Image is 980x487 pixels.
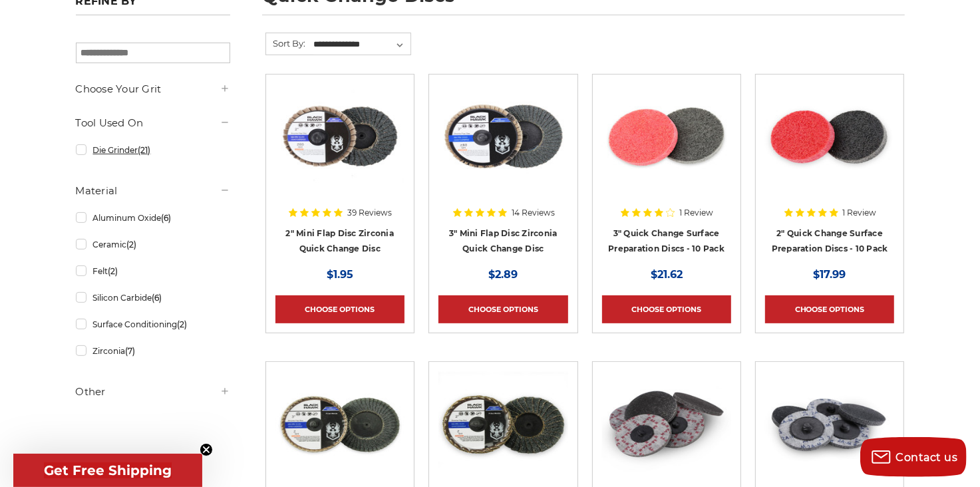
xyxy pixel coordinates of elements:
[161,213,171,223] span: (6)
[275,371,405,478] img: BHA 3 inch quick change curved edge flap discs
[152,293,162,303] span: (6)
[138,145,150,155] span: (21)
[275,84,405,190] img: Black Hawk Abrasives 2-inch Zirconia Flap Disc with 60 Grit Zirconia for Smooth Finishing
[765,371,894,478] img: 2" Quick Change Unitized Discs - 5 Pack
[651,268,683,281] span: $21.62
[76,206,230,230] a: Aluminum Oxide
[76,259,230,283] a: Felt
[438,371,568,478] img: BHA 2 inch mini curved edge quick change flap discs
[438,295,568,323] a: Choose Options
[275,295,405,323] a: Choose Options
[76,138,230,162] a: Die Grinder
[76,313,230,336] a: Surface Conditioning
[602,84,731,254] a: 3 inch surface preparation discs
[602,84,731,190] img: 3 inch surface preparation discs
[438,84,568,254] a: BHA 3" Quick Change 60 Grit Flap Disc for Fine Grinding and Finishing
[44,462,172,478] span: Get Free Shipping
[266,33,306,53] label: Sort By:
[108,266,118,276] span: (2)
[76,115,230,131] h5: Tool Used On
[438,84,568,190] img: BHA 3" Quick Change 60 Grit Flap Disc for Fine Grinding and Finishing
[602,295,731,323] a: Choose Options
[76,286,230,309] a: Silicon Carbide
[602,371,731,478] img: 3" Quick Change Unitized Discs - 5 Pack
[765,84,894,190] img: 2 inch surface preparation discs
[488,268,518,281] span: $2.89
[126,240,136,249] span: (2)
[765,295,894,323] a: Choose Options
[312,35,411,55] select: Sort By:
[76,339,230,363] a: Zirconia
[765,84,894,254] a: 2 inch surface preparation discs
[200,443,213,456] button: Close teaser
[125,346,135,356] span: (7)
[896,451,958,464] span: Contact us
[76,183,230,199] h5: Material
[13,454,202,487] div: Get Free ShippingClose teaser
[860,437,967,477] button: Contact us
[275,84,405,254] a: Black Hawk Abrasives 2-inch Zirconia Flap Disc with 60 Grit Zirconia for Smooth Finishing
[177,319,187,329] span: (2)
[76,233,230,256] a: Ceramic
[814,268,846,281] span: $17.99
[327,268,353,281] span: $1.95
[76,384,230,400] h5: Other
[76,81,230,97] h5: Choose Your Grit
